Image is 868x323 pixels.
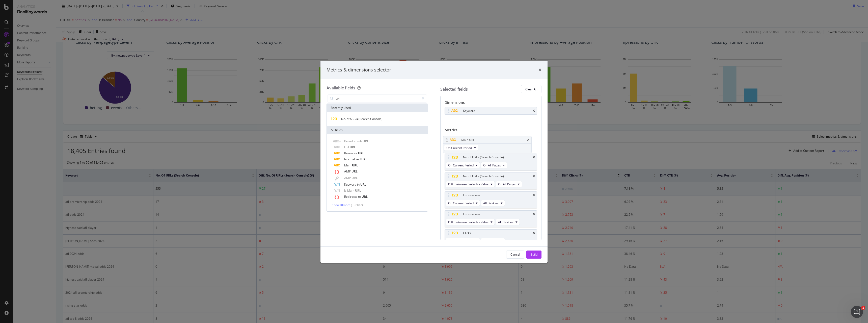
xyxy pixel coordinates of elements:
span: Redirects [344,194,358,199]
div: No. of URLs (Search Console) [463,174,504,179]
div: Impressions [463,212,480,217]
div: Main URLtimesOn Current Period [443,136,532,153]
div: Recently Used [327,104,428,112]
div: times [538,67,541,73]
div: times [533,109,535,112]
span: All Devices [498,220,513,224]
div: Build [530,252,537,257]
span: URL [352,163,358,167]
button: All Devices [496,219,520,225]
span: On All Pages [483,163,501,167]
div: Dimensions [445,100,537,107]
div: times [533,232,535,235]
span: URL [363,139,369,143]
div: modal [320,61,548,263]
div: Keywordtimes [445,107,537,115]
div: Cancel [510,252,520,257]
span: 1 [861,306,865,310]
span: Main [344,163,352,167]
div: No. of URLs (Search Console)timesOn Current PeriodOn All Pages [445,154,537,170]
div: No. of URLs (Search Console)timesDiff. between Periods - ValueOn All Pages [445,172,537,189]
span: in [357,182,360,187]
div: Clicks [463,231,471,236]
button: Build [526,251,541,259]
div: Metrics & dimensions selector [327,67,391,73]
span: URL [350,145,356,149]
span: Breadcrumb [344,139,363,143]
div: times [533,213,535,216]
div: times [533,194,535,197]
span: AMP [344,176,351,180]
div: Selected fields [440,86,468,92]
span: URL [360,182,366,187]
div: No. of URLs (Search Console) [463,155,504,160]
span: URL [358,151,364,155]
span: Show 10 more [332,203,350,207]
span: URL [362,194,368,199]
span: On Current Period [448,163,474,167]
input: Search by field name [335,95,419,102]
span: of [347,117,350,121]
span: All Devices [483,239,499,243]
div: times [527,138,529,141]
button: On Current Period [446,162,480,168]
div: Metrics [445,128,537,135]
div: ImpressionstimesDiff. between Periods - ValueAll Devices [445,210,537,227]
div: All fields [327,126,428,134]
span: On Current Period [448,201,474,205]
span: No. [341,117,347,121]
div: Main URL [461,137,475,142]
button: On All Pages [496,181,522,187]
div: Clear All [525,87,537,91]
span: Full [344,145,350,149]
button: On Current Period [446,200,480,206]
div: ImpressionstimesOn Current PeriodAll Devices [445,191,537,208]
button: On Current Period [444,145,478,151]
span: Is [344,188,347,193]
button: Cancel [506,251,524,259]
div: times [533,175,535,178]
button: Diff. between Periods - Value [446,219,495,225]
span: On Current Period [446,146,472,150]
span: URL [351,169,358,173]
button: Clear All [521,85,541,93]
div: Keyword [463,108,475,113]
iframe: Intercom live chat [851,306,863,318]
span: URL [361,157,367,161]
button: All Devices [481,200,505,206]
button: On All Pages [481,162,507,168]
span: Diff. between Periods - Value [448,220,489,224]
button: Diff. between Periods - Value [446,181,495,187]
span: URLs [350,117,359,121]
span: Main [347,188,355,193]
div: ClickstimesOn Current PeriodAll Devices [445,229,537,246]
div: Impressions [463,193,480,198]
span: URL [351,176,358,180]
span: All Devices [483,201,499,205]
span: ( 10 / 187 ) [351,203,363,207]
span: On Current Period [448,239,474,243]
span: URL [355,188,361,193]
span: (Search [359,117,370,121]
div: Available fields [327,85,355,91]
button: On Current Period [446,238,480,244]
span: Normalized [344,157,361,161]
span: Resource [344,151,358,155]
span: to [358,194,362,199]
div: times [533,156,535,159]
span: On All Pages [498,182,516,186]
button: All Devices [481,238,505,244]
span: Keyword [344,182,357,187]
span: AMP [344,169,351,173]
span: Diff. between Periods - Value [448,182,489,186]
span: Console) [370,117,383,121]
